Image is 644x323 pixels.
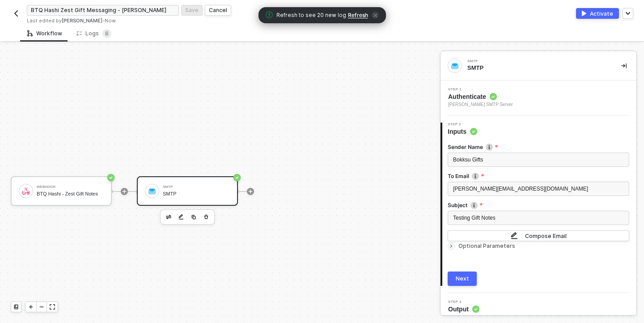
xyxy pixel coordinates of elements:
div: SMTP [163,185,230,189]
span: Authenticate [448,92,513,101]
img: copy-block [191,214,196,220]
img: edit-cred [166,215,171,219]
div: SMTP [163,191,230,197]
span: icon-expand [50,304,55,310]
span: icon-success-page [233,174,241,181]
button: edit-cred [163,212,174,222]
div: SMTP [467,64,607,72]
div: Activate [590,10,613,17]
span: Refresh [348,12,368,19]
span: icon-success-page [107,174,114,181]
span: icon-play [28,304,34,310]
span: [PERSON_NAME] SMTP Server [448,101,513,108]
img: icon-info [486,144,493,151]
button: Save [181,5,203,16]
img: back [13,10,20,17]
span: icon-play [122,189,127,194]
div: Logs [76,29,111,38]
img: close [511,232,518,240]
div: Last edited by - Now [27,17,301,24]
img: integration-icon [451,62,459,70]
div: Next [456,275,469,282]
button: closeCompose Email [448,230,629,241]
img: icon [148,187,156,195]
button: edit-cred [176,212,186,222]
span: [PERSON_NAME] [62,17,102,24]
span: Step 3 [448,300,479,304]
span: Output [448,305,479,314]
img: edit-cred [178,214,184,220]
img: activate [582,11,586,16]
img: icon [22,187,30,195]
sup: 6 [102,29,111,38]
div: Webhook [37,185,104,189]
div: SMTP [467,59,602,63]
span: icon-close [372,12,379,19]
button: activateActivate [576,8,619,19]
label: Sender Name [448,143,629,151]
div: Optional Parameters [448,241,629,251]
span: Inputs [448,127,477,136]
button: Cancel [205,5,231,16]
span: Refresh to see 20 new log [276,11,346,20]
span: icon-arrow-right-small [449,243,454,249]
button: Next [448,272,477,286]
div: BTQ Hashi - Zest Gift Notes [37,191,104,197]
span: Optional Parameters [458,242,515,249]
label: Subject [448,201,629,209]
img: icon-info [470,202,478,209]
span: Step 2 [448,123,477,126]
button: copy-block [188,212,199,222]
span: icon-exclamation [266,11,273,18]
div: Workflow [27,30,62,37]
button: back [11,8,21,19]
span: Bokksu Gifts [453,157,483,163]
input: Please enter a title [27,5,179,16]
span: Step 1 [448,88,513,91]
div: Step 1Authenticate [PERSON_NAME] SMTP Server [441,88,636,108]
div: Compose Email [525,232,567,240]
span: icon-play [248,189,253,194]
img: icon-info [472,173,479,180]
span: [PERSON_NAME][EMAIL_ADDRESS][DOMAIN_NAME] [453,186,588,192]
span: 6 [105,30,109,37]
span: icon-minus [39,304,44,310]
span: Testing Gift Notes [453,215,496,221]
span: icon-collapse-right [621,63,627,68]
div: Step 2Inputs Sender Nameicon-infoBokksu GiftsTo Emailicon-info[PERSON_NAME][EMAIL_ADDRESS][DOMAIN... [441,123,636,286]
label: To Email [448,172,629,180]
div: Cancel [209,6,227,14]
